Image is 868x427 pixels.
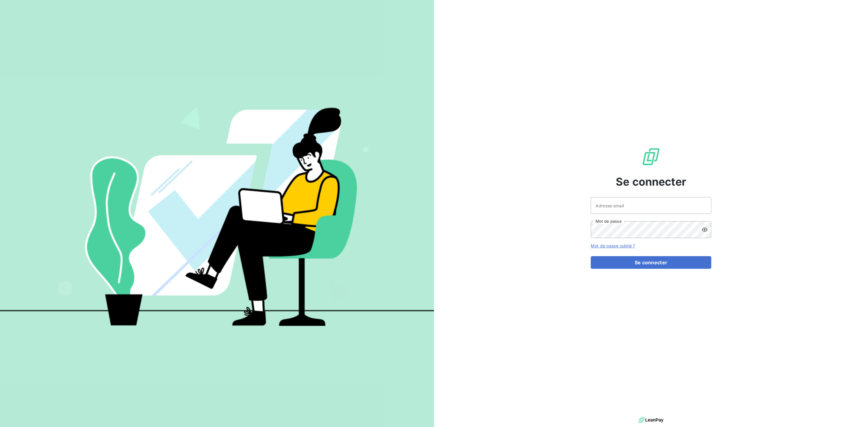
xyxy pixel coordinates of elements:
span: Se connecter [616,174,686,190]
a: Mot de passe oublié ? [591,243,635,248]
img: Logo LeanPay [641,147,661,166]
input: placeholder [591,197,711,214]
img: logo [639,416,663,425]
button: Se connecter [591,256,711,269]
